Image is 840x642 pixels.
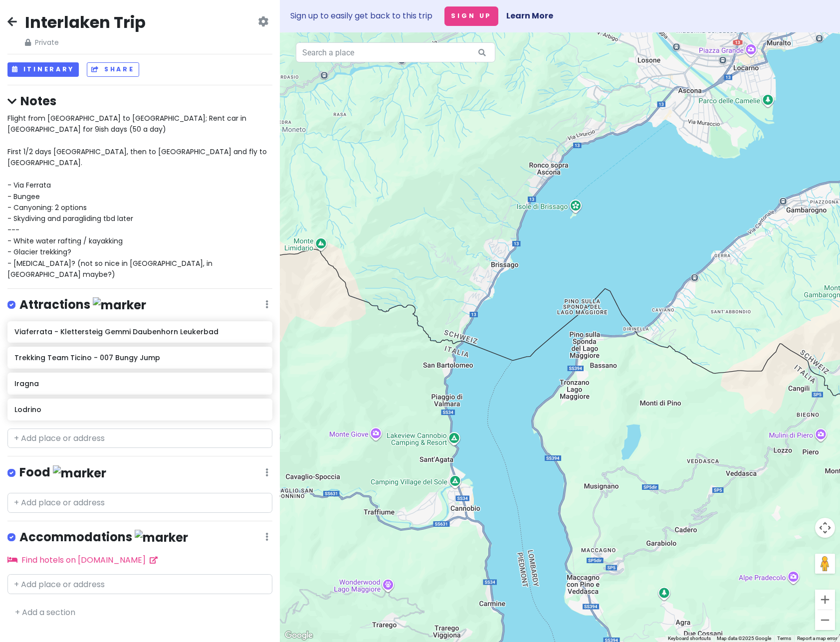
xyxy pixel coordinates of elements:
[93,297,146,313] img: marker
[19,297,146,313] h4: Attractions
[7,113,269,279] span: Flight from [GEOGRAPHIC_DATA] to [GEOGRAPHIC_DATA]; Rent car in [GEOGRAPHIC_DATA] for 9ish days (...
[7,574,272,594] input: + Add place or address
[815,554,835,574] button: Drag Pegman onto the map to open Street View
[815,590,835,610] button: Zoom in
[53,465,106,481] img: marker
[14,379,265,388] h6: Iragna
[282,629,315,642] a: Open this area in Google Maps (opens a new window)
[797,636,837,641] a: Report a map error
[87,62,139,77] button: Share
[14,405,265,414] h6: Lodrino
[777,636,791,641] a: Terms (opens in new tab)
[7,554,158,566] a: Find hotels on [DOMAIN_NAME]
[15,607,75,618] a: + Add a section
[7,493,272,513] input: + Add place or address
[282,629,315,642] img: Google
[19,464,106,481] h4: Food
[717,636,771,641] span: Map data ©2025 Google
[14,353,265,362] h6: Trekking Team Ticino - 007 Bungy Jump
[14,327,265,336] h6: Viaferrata - Klettersteig Gemmi Daubenhorn Leukerbad
[7,428,272,448] input: + Add place or address
[815,610,835,630] button: Zoom out
[135,530,188,545] img: marker
[444,6,498,26] button: Sign Up
[25,12,146,33] h2: Interlaken Trip
[7,93,272,109] h4: Notes
[25,37,146,48] span: Private
[7,62,79,77] button: Itinerary
[19,529,188,546] h4: Accommodations
[296,42,495,62] input: Search a place
[815,518,835,538] button: Map camera controls
[506,10,553,21] a: Learn More
[668,635,711,642] button: Keyboard shortcuts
